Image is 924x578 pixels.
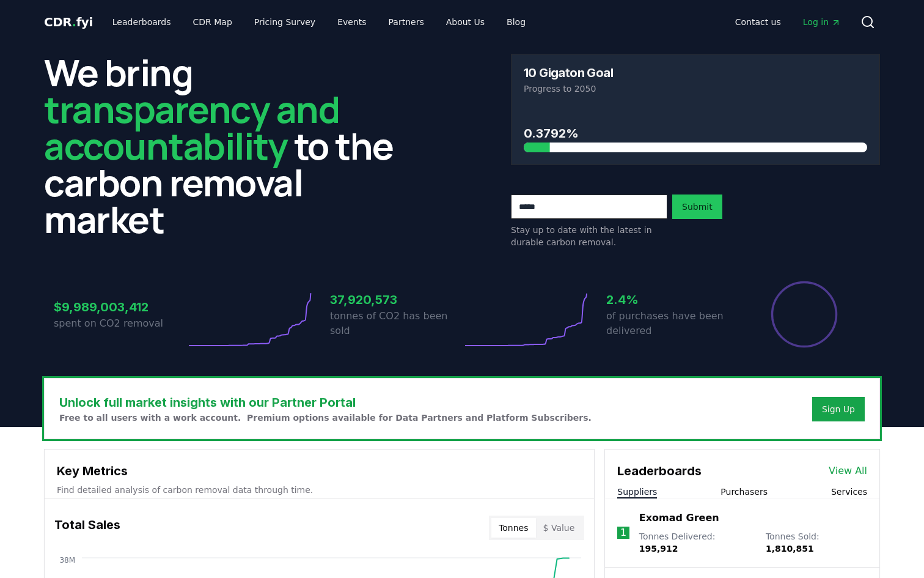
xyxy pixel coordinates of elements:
nav: Main [725,11,851,33]
h3: Leaderboards [617,462,702,480]
h3: 37,920,573 [330,291,462,309]
a: Contact us [725,11,791,33]
tspan: 38M [59,556,75,565]
a: Blog [497,11,535,33]
button: Purchasers [721,486,768,498]
button: Suppliers [617,486,657,498]
p: Find detailed analysis of carbon removal data through time. [57,484,582,496]
p: tonnes of CO2 has been sold [330,309,462,338]
a: Leaderboards [103,11,181,33]
span: CDR fyi [44,15,93,29]
h3: Total Sales [54,516,120,540]
h3: 0.3792% [524,124,867,143]
h3: 10 Gigaton Goal [524,67,613,79]
button: Sign Up [812,397,865,421]
p: Stay up to date with the latest in durable carbon removal. [511,224,667,248]
a: Sign Up [822,403,855,415]
p: Tonnes Sold : [766,530,867,555]
h3: Unlock full market insights with our Partner Portal [59,393,592,412]
span: transparency and accountability [44,84,339,171]
button: Services [831,486,867,498]
a: CDR.fyi [44,13,93,31]
h3: $9,989,003,412 [54,298,186,316]
p: Progress to 2050 [524,83,867,95]
a: Partners [379,11,434,33]
h2: We bring to the carbon removal market [44,54,413,237]
nav: Main [103,11,535,33]
a: CDR Map [183,11,242,33]
a: View All [829,464,867,478]
a: Exomad Green [639,511,719,525]
button: Submit [672,195,722,219]
span: 195,912 [639,544,678,554]
span: Log in [803,16,841,28]
p: spent on CO2 removal [54,316,186,331]
a: Log in [793,11,851,33]
h3: Key Metrics [57,462,582,480]
h3: 2.4% [606,291,738,309]
div: Percentage of sales delivered [770,280,838,349]
p: Tonnes Delivered : [639,530,754,555]
span: . [72,15,76,29]
button: Tonnes [491,518,535,538]
p: of purchases have been delivered [606,309,738,338]
a: Events [328,11,376,33]
span: 1,810,851 [766,544,814,554]
p: 1 [620,525,626,540]
a: Pricing Survey [244,11,325,33]
p: Free to all users with a work account. Premium options available for Data Partners and Platform S... [59,412,592,424]
a: About Us [436,11,494,33]
button: $ Value [536,518,582,538]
